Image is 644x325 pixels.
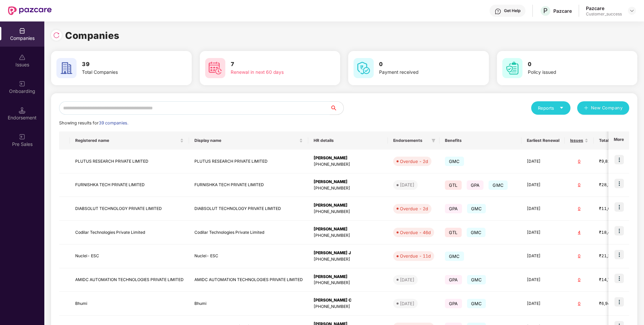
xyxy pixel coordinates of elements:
[314,280,382,286] div: [PHONE_NUMBER]
[594,131,638,150] th: Total Premium
[400,276,414,283] div: [DATE]
[314,161,382,168] div: [PHONE_NUMBER]
[314,226,382,232] div: [PERSON_NAME]
[440,131,521,150] th: Benefits
[82,60,167,69] h3: 39
[314,209,382,215] div: [PHONE_NUMBER]
[577,101,629,115] button: plusNew Company
[599,253,633,259] div: ₹21,21,640
[599,301,633,307] div: ₹6,94,392.24
[570,158,588,165] div: 0
[400,205,428,212] div: Overdue - 2d
[189,173,308,197] td: FURNISHKA TECH PRIVATE LIMITED
[467,180,484,190] span: GPA
[82,69,167,76] div: Total Companies
[379,69,464,76] div: Payment received
[502,58,522,78] img: svg+xml;base64,PHN2ZyB4bWxucz0iaHR0cDovL3d3dy53My5vcmcvMjAwMC9zdmciIHdpZHRoPSI2MCIgaGVpZ2h0PSI2MC...
[231,69,315,76] div: Renewal in next 60 days
[70,150,189,173] td: PLUTUS RESEARCH PRIVATE LIMITED
[586,5,622,11] div: Pazcare
[521,268,565,292] td: [DATE]
[189,150,308,173] td: PLUTUS RESEARCH PRIVATE LIMITED
[314,232,382,239] div: [PHONE_NUMBER]
[314,297,382,304] div: [PERSON_NAME] C
[521,221,565,245] td: [DATE]
[99,120,128,125] span: 39 companies.
[599,229,633,236] div: ₹18,42,781.22
[570,253,588,259] div: 0
[586,11,622,17] div: Customer_success
[70,197,189,221] td: DIABSOLUT TECHNOLOGY PRIVATE LIMITED
[599,182,633,188] div: ₹28,17,206.34
[528,60,612,69] h3: 0
[538,105,564,111] div: Reports
[570,229,588,236] div: 4
[445,180,462,190] span: GTL
[614,297,624,307] img: icon
[614,274,624,283] img: icon
[521,292,565,316] td: [DATE]
[553,8,572,14] div: Pazcare
[330,101,344,115] button: search
[608,131,629,150] th: More
[314,250,382,256] div: [PERSON_NAME] J
[314,179,382,185] div: [PERSON_NAME]
[189,268,308,292] td: AMIDC AUTOMATION TECHNOLOGIES PRIVATE LIMITED
[400,253,431,259] div: Overdue - 11d
[528,69,612,76] div: Policy issued
[614,202,624,212] img: icon
[489,180,508,190] span: GMC
[591,105,623,111] span: New Company
[400,158,428,165] div: Overdue - 2d
[70,292,189,316] td: Bhumi
[614,250,624,259] img: icon
[308,131,388,150] th: HR details
[189,245,308,268] td: Nuclei- ESC
[504,8,520,13] div: Get Help
[205,58,225,78] img: svg+xml;base64,PHN2ZyB4bWxucz0iaHR0cDovL3d3dy53My5vcmcvMjAwMC9zdmciIHdpZHRoPSI2MCIgaGVpZ2h0PSI2MC...
[467,299,486,308] span: GMC
[314,256,382,263] div: [PHONE_NUMBER]
[314,202,382,209] div: [PERSON_NAME]
[393,138,429,143] span: Endorsements
[614,179,624,188] img: icon
[400,229,431,236] div: Overdue - 46d
[70,131,189,150] th: Registered name
[189,292,308,316] td: Bhumi
[314,304,382,310] div: [PHONE_NUMBER]
[445,157,464,166] span: GMC
[521,173,565,197] td: [DATE]
[53,32,60,39] img: svg+xml;base64,PHN2ZyBpZD0iUmVsb2FkLTMyeDMyIiB4bWxucz0iaHR0cDovL3d3dy53My5vcmcvMjAwMC9zdmciIHdpZH...
[467,228,486,237] span: GMC
[19,54,26,61] img: svg+xml;base64,PHN2ZyBpZD0iSXNzdWVzX2Rpc2FibGVkIiB4bWxucz0iaHR0cDovL3d3dy53My5vcmcvMjAwMC9zdmciIH...
[570,301,588,307] div: 0
[599,277,633,283] div: ₹14,72,898.42
[56,58,77,78] img: svg+xml;base64,PHN2ZyB4bWxucz0iaHR0cDovL3d3dy53My5vcmcvMjAwMC9zdmciIHdpZHRoPSI2MCIgaGVpZ2h0PSI2MC...
[614,155,624,164] img: icon
[599,158,633,165] div: ₹9,81,767.08
[445,204,462,213] span: GPA
[445,299,462,308] span: GPA
[467,204,486,213] span: GMC
[445,228,462,237] span: GTL
[19,80,26,87] img: svg+xml;base64,PHN2ZyB3aWR0aD0iMjAiIGhlaWdodD0iMjAiIHZpZXdCb3g9IjAgMCAyMCAyMCIgZmlsbD0ibm9uZSIgeG...
[445,252,464,261] span: GMC
[65,28,120,43] h1: Companies
[565,131,594,150] th: Issues
[314,155,382,161] div: [PERSON_NAME]
[189,221,308,245] td: Codilar Technologies Private Limited
[521,197,565,221] td: [DATE]
[19,107,26,114] img: svg+xml;base64,PHN2ZyB3aWR0aD0iMTQuNSIgaGVpZ2h0PSIxNC41IiB2aWV3Qm94PSIwIDAgMTYgMTYiIGZpbGw9Im5vbm...
[570,206,588,212] div: 0
[19,28,26,34] img: svg+xml;base64,PHN2ZyBpZD0iQ29tcGFuaWVzIiB4bWxucz0iaHR0cDovL3d3dy53My5vcmcvMjAwMC9zdmciIHdpZHRoPS...
[59,120,128,125] span: Showing results for
[231,60,315,69] h3: 7
[599,206,633,212] div: ₹11,69,830.76
[70,221,189,245] td: Codilar Technologies Private Limited
[70,245,189,268] td: Nuclei- ESC
[431,139,435,143] span: filter
[559,106,564,110] span: caret-down
[495,8,501,15] img: svg+xml;base64,PHN2ZyBpZD0iSGVscC0zMngzMiIgeG1sbnM9Imh0dHA6Ly93d3cudzMub3JnLzIwMDAvc3ZnIiB3aWR0aD...
[400,300,414,307] div: [DATE]
[314,185,382,192] div: [PHONE_NUMBER]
